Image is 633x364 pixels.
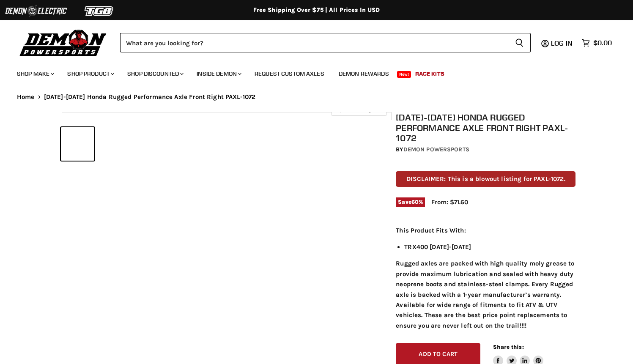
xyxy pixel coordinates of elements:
[578,37,616,49] a: $0.00
[431,198,468,206] span: From: $71.60
[396,197,425,207] span: Save %
[17,27,110,57] img: Demon Powersports
[190,65,247,82] a: Inside Demon
[404,242,575,252] li: TRX400 [DATE]-[DATE]
[411,199,419,205] span: 60
[248,65,331,82] a: Request Custom Axles
[61,65,119,82] a: Shop Product
[11,62,610,82] ul: Main menu
[508,33,531,52] button: Search
[593,39,612,47] span: $0.00
[120,33,508,52] input: Search
[68,3,131,19] img: TGB Logo 2
[419,350,458,358] span: Add to cart
[396,145,575,154] div: by
[17,93,35,101] a: Home
[396,225,575,331] div: Rugged axles are packed with high quality moly grease to provide maximum lubrication and sealed w...
[396,225,575,235] p: This Product Fits With:
[403,146,469,153] a: Demon Powersports
[396,112,575,143] h1: [DATE]-[DATE] Honda Rugged Performance Axle Front Right PAXL-1072
[547,39,578,47] a: Log in
[44,93,256,101] span: [DATE]-[DATE] Honda Rugged Performance Axle Front Right PAXL-1072
[335,107,382,113] span: Click to expand
[4,3,68,19] img: Demon Electric Logo 2
[493,344,523,350] span: Share this:
[409,65,451,82] a: Race Kits
[11,65,59,82] a: Shop Make
[397,71,411,78] span: New!
[332,65,395,82] a: Demon Rewards
[61,127,94,161] button: 1995-2003 Honda Rugged Performance Axle Front Right PAXL-1072 thumbnail
[120,33,531,52] form: Product
[121,65,189,82] a: Shop Discounted
[551,39,573,47] span: Log in
[396,171,575,187] p: DISCLAIMER: This is a blowout listing for PAXL-1072.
